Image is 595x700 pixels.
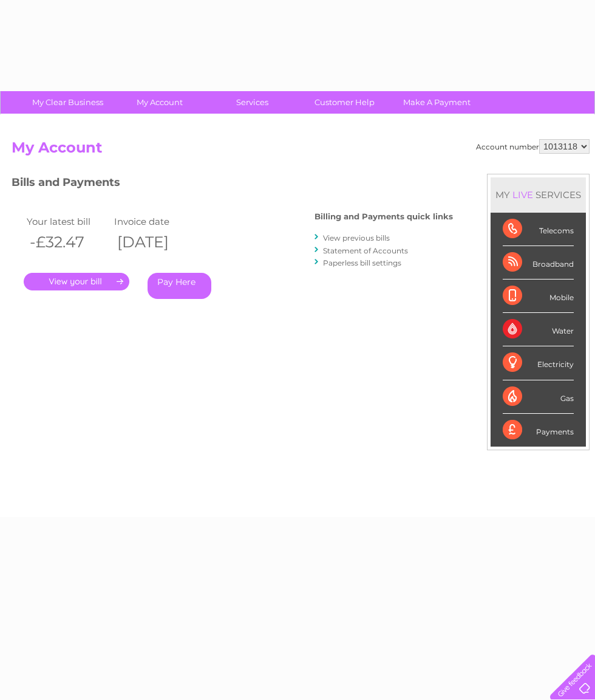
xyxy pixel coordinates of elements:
[510,189,535,201] div: LIVE
[18,91,118,114] a: My Clear Business
[148,273,211,299] a: Pay Here
[503,246,574,280] div: Broadband
[323,246,408,255] a: Statement of Accounts
[24,213,111,230] td: Your latest bill
[314,212,453,221] h4: Billing and Payments quick links
[111,230,199,255] th: [DATE]
[503,280,574,313] div: Mobile
[12,139,590,162] h2: My Account
[491,177,586,212] div: MY SERVICES
[323,258,401,267] a: Paperless bill settings
[24,230,111,255] th: -£32.47
[111,213,199,230] td: Invoice date
[110,91,210,114] a: My Account
[503,346,574,380] div: Electricity
[503,414,574,447] div: Payments
[202,91,302,114] a: Services
[503,380,574,414] div: Gas
[24,273,129,290] a: .
[503,213,574,246] div: Telecoms
[12,174,453,195] h3: Bills and Payments
[476,139,590,154] div: Account number
[387,91,487,114] a: Make A Payment
[503,313,574,346] div: Water
[294,91,395,114] a: Customer Help
[323,233,390,242] a: View previous bills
